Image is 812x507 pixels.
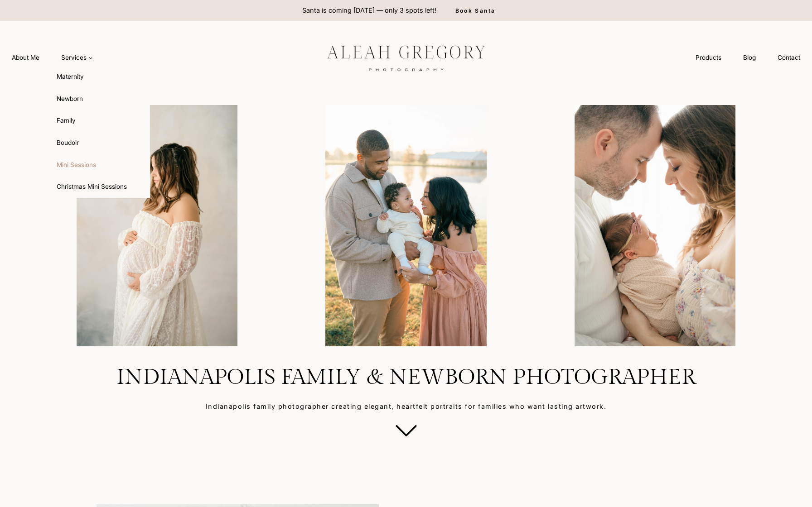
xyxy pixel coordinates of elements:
p: Indianapolis family photographer creating elegant, heartfelt portraits for families who want last... [22,402,790,411]
a: Maternity [50,66,150,88]
li: 1 of 4 [285,105,527,346]
a: Contact [767,49,811,66]
a: Boudoir [50,132,150,153]
a: Family [50,110,150,132]
img: Parents holding their baby lovingly by Indianapolis newborn photographer [534,105,776,346]
div: Photo Gallery Carousel [36,105,776,346]
a: Christmas Mini Sessions [50,176,150,198]
p: Santa is coming [DATE] — only 3 spots left! [302,5,436,15]
a: Blog [732,49,767,66]
a: Products [685,49,732,66]
a: Newborn [50,88,150,110]
img: aleah gregory logo [304,38,508,77]
li: 2 of 4 [534,105,776,346]
button: Child menu of Services [50,49,104,66]
h1: Indianapolis Family & Newborn Photographer [22,364,790,391]
img: Studio image of a mom in a flowy dress standing by fine art backdrop, gently resting hands on her... [36,105,278,346]
a: Mini Sessions [50,154,150,176]
li: 4 of 4 [36,105,278,346]
nav: Secondary [685,49,811,66]
nav: Primary [1,49,104,66]
img: Family enjoying a sunny day by the lake. [285,105,527,346]
a: About Me [1,49,50,66]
